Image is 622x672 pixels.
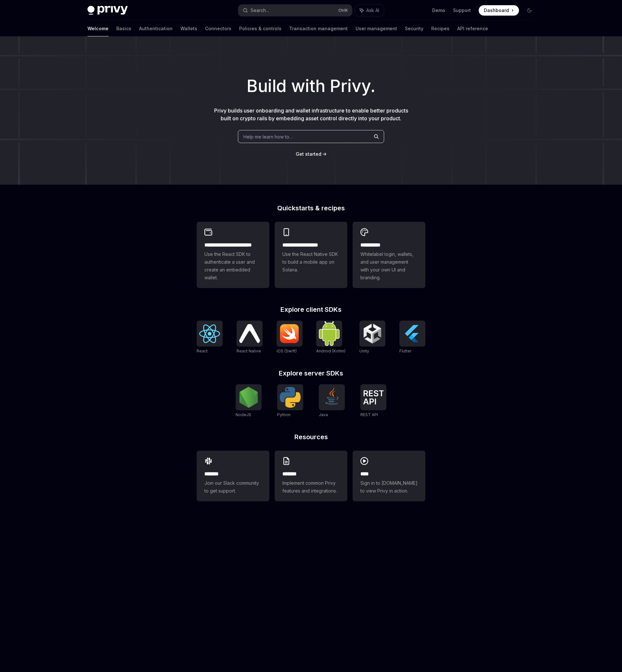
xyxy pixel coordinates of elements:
span: Get started [296,151,321,157]
img: React Native [239,324,260,343]
a: User management [356,21,397,36]
a: Support [453,7,471,14]
a: Demo [432,7,445,14]
a: Transaction management [289,21,348,36]
span: Use the React SDK to authenticate a user and create an embedded wallet. [204,250,262,282]
a: ReactReact [197,321,223,354]
a: Basics [116,21,131,36]
span: Implement common Privy features and integrations. [282,479,340,495]
h2: Quickstarts & recipes [197,205,425,211]
img: dark logo [87,6,128,15]
h2: Explore client SDKs [197,306,425,313]
a: ****Sign in to [DOMAIN_NAME] to view Privy in action. [353,451,425,501]
a: REST APIREST API [360,384,386,418]
span: Sign in to [DOMAIN_NAME] to view Privy in action. [360,479,418,495]
a: JavaJava [319,384,345,418]
span: Help me learn how to… [243,133,293,140]
span: Java [319,412,328,417]
button: Ask AI [355,5,384,16]
span: Unity [359,349,369,353]
button: Search...CtrlK [238,5,352,16]
a: Security [405,21,423,36]
div: Search... [251,7,269,14]
img: iOS (Swift) [279,324,300,343]
h2: Explore server SDKs [197,370,425,376]
a: **** **** **** ***Use the React Native SDK to build a mobile app on Solana. [275,222,347,288]
span: Use the React Native SDK to build a mobile app on Solana. [282,250,340,274]
img: REST API [363,390,384,404]
h1: Build with Privy. [10,73,612,99]
span: Privy builds user onboarding and wallet infrastructure to enable better products built on crypto ... [214,107,408,122]
span: Android (Kotlin) [316,349,345,353]
a: iOS (Swift)iOS (Swift) [277,321,303,354]
img: Python [280,387,301,408]
a: API reference [457,21,488,36]
img: NodeJS [238,387,259,408]
a: React NativeReact Native [237,321,263,354]
span: React Native [237,349,261,353]
a: Policies & controls [239,21,281,36]
span: Ask AI [366,7,379,14]
span: Whitelabel login, wallets, and user management with your own UI and branding. [360,250,418,282]
span: NodeJS [236,412,251,417]
a: UnityUnity [359,321,385,354]
a: Get started [296,151,321,157]
img: React [199,324,220,343]
a: Wallets [180,21,197,36]
span: Flutter [399,349,411,353]
a: Recipes [431,21,449,36]
a: Connectors [205,21,231,36]
span: Python [277,412,291,417]
a: NodeJSNodeJS [236,384,262,418]
a: **** **Join our Slack community to get support. [197,451,269,501]
span: Join our Slack community to get support. [204,479,262,495]
h2: Resources [197,434,425,440]
span: iOS (Swift) [277,349,297,353]
a: PythonPython [277,384,303,418]
a: **** *****Whitelabel login, wallets, and user management with your own UI and branding. [353,222,425,288]
img: Flutter [402,323,423,344]
a: **** **Implement common Privy features and integrations. [275,451,347,501]
a: FlutterFlutter [399,321,425,354]
img: Android (Kotlin) [319,321,340,346]
a: Welcome [87,21,109,36]
a: Dashboard [479,5,519,16]
img: Java [321,387,342,408]
span: REST API [360,412,378,417]
a: Authentication [139,21,173,36]
a: Android (Kotlin)Android (Kotlin) [316,321,345,354]
span: Dashboard [484,7,509,14]
span: React [197,349,208,353]
button: Toggle dark mode [524,5,535,16]
span: Ctrl K [338,8,348,13]
img: Unity [362,323,383,344]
